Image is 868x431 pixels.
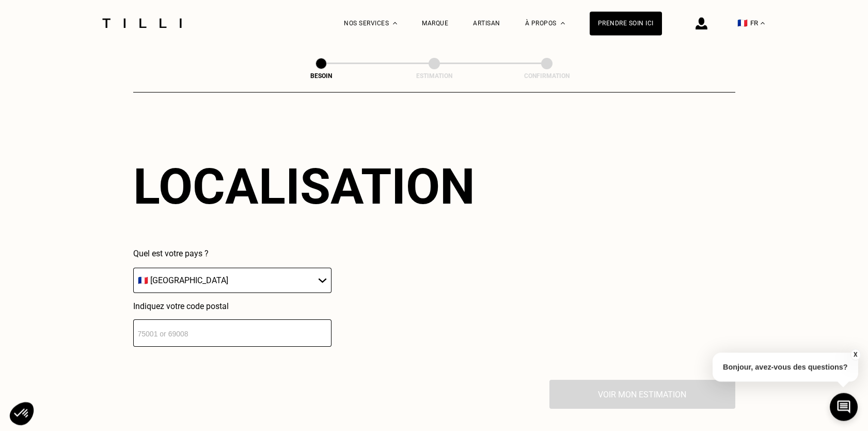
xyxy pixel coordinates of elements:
[473,20,500,27] a: Artisan
[133,319,332,347] input: 75001 or 69008
[737,18,748,28] span: 🇫🇷
[99,18,185,28] img: Logo du service de couturière Tilli
[133,249,332,258] p: Quel est votre pays ?
[133,301,332,311] p: Indiquez votre code postal
[850,349,860,360] button: X
[561,22,565,24] img: Menu déroulant à propos
[713,352,858,381] p: Bonjour, avez-vous des questions?
[495,72,598,80] div: Confirmation
[133,158,475,215] div: Localisation
[761,22,765,24] img: menu déroulant
[590,11,662,35] a: Prendre soin ici
[696,17,707,29] img: icône connexion
[422,20,448,27] a: Marque
[270,72,373,80] div: Besoin
[383,72,486,80] div: Estimation
[393,22,397,24] img: Menu déroulant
